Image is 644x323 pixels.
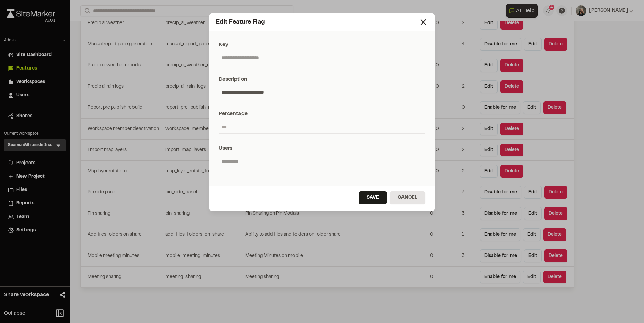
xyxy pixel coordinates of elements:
[216,18,419,27] div: Edit Feature Flag
[219,144,425,152] div: Users
[219,75,425,83] div: Description
[219,110,425,118] div: Percentage
[359,191,387,204] button: Save
[219,41,425,49] div: Key
[390,191,425,204] button: Cancel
